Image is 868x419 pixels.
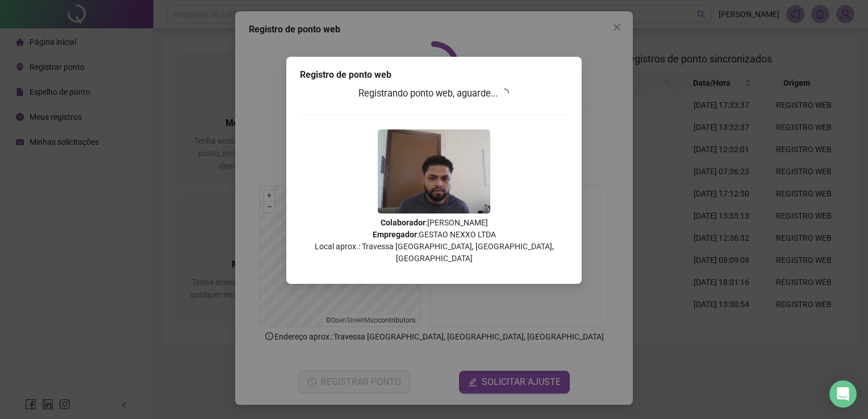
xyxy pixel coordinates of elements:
[300,68,568,82] div: Registro de ponto web
[829,380,857,408] div: Open Intercom Messenger
[381,218,425,227] strong: Colaborador
[300,217,568,265] p: : [PERSON_NAME] : GESTAO NEXXO LTDA Local aprox.: Travessa [GEOGRAPHIC_DATA], [GEOGRAPHIC_DATA], ...
[500,89,509,98] span: loading
[378,129,490,213] img: 9k=
[373,230,417,239] strong: Empregador
[300,86,568,101] h3: Registrando ponto web, aguarde...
